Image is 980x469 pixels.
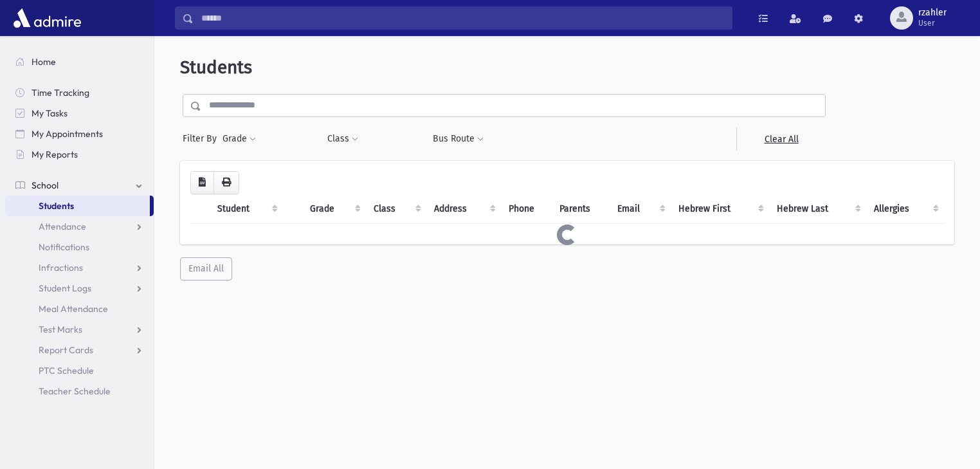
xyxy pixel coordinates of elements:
img: AdmirePro [10,5,84,31]
th: Address [426,194,500,224]
span: Teacher Schedule [39,385,111,397]
th: Class [366,194,426,224]
button: Email All [180,257,232,280]
span: School [32,179,59,191]
a: Student Logs [5,278,154,299]
span: Student Logs [39,282,91,294]
th: Allergies [866,194,944,224]
a: Time Tracking [5,82,154,103]
span: Students [180,57,252,78]
a: Infractions [5,257,154,278]
a: My Tasks [5,103,154,124]
a: My Reports [5,144,154,165]
a: Clear All [736,127,826,151]
button: CSV [190,171,214,194]
th: Student [210,194,283,224]
a: Home [5,51,154,72]
th: Hebrew Last [769,194,866,224]
span: Students [39,200,74,212]
input: Search [194,6,732,30]
a: Notifications [5,237,154,257]
span: My Reports [32,149,78,160]
a: Test Marks [5,319,154,340]
th: Hebrew First [671,194,769,224]
span: Test Marks [39,324,82,335]
span: Filter By [183,132,222,145]
span: Infractions [39,262,83,273]
span: Attendance [39,221,86,232]
button: Class [327,127,359,151]
span: Meal Attendance [39,303,108,315]
a: Teacher Schedule [5,381,154,401]
button: Bus Route [432,127,484,151]
span: PTC Schedule [39,365,94,376]
span: My Tasks [32,107,68,119]
a: Meal Attendance [5,299,154,319]
span: rzahler [918,8,947,18]
span: Notifications [39,241,89,253]
button: Grade [222,127,257,151]
a: My Appointments [5,124,154,144]
a: Report Cards [5,340,154,360]
a: School [5,175,154,196]
button: Print [213,171,239,194]
a: Attendance [5,216,154,237]
span: Time Tracking [32,87,89,98]
th: Parents [552,194,609,224]
span: Home [32,56,56,68]
a: PTC Schedule [5,360,154,381]
th: Phone [501,194,552,224]
span: User [918,18,947,28]
span: Report Cards [39,344,93,356]
a: Students [5,196,150,216]
span: My Appointments [32,128,103,140]
th: Email [610,194,671,224]
th: Grade [302,194,366,224]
